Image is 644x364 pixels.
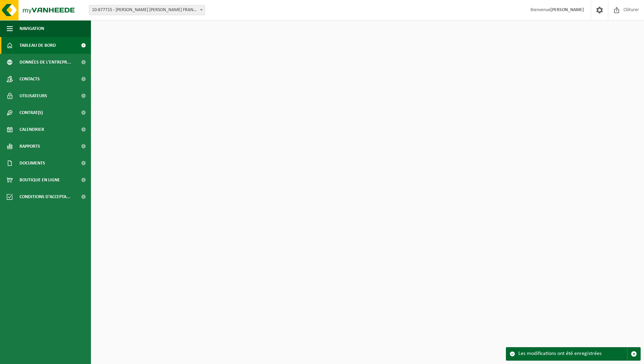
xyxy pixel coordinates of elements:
[20,37,56,54] span: Tableau de bord
[20,54,71,71] span: Données de l'entrepr...
[518,348,627,360] div: Les modifications ont été enregistrées
[550,7,584,12] strong: [PERSON_NAME]
[20,121,44,138] span: Calendrier
[89,5,205,15] span: 10-877715 - ADLER PELZER FRANCE WEST - MORNAC
[20,155,45,172] span: Documents
[20,20,44,37] span: Navigation
[20,188,70,205] span: Conditions d'accepta...
[89,5,205,15] span: 10-877715 - ADLER PELZER FRANCE WEST - MORNAC
[20,71,40,87] span: Contacts
[20,172,60,188] span: Boutique en ligne
[20,104,43,121] span: Contrat(s)
[20,138,40,155] span: Rapports
[20,87,47,104] span: Utilisateurs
